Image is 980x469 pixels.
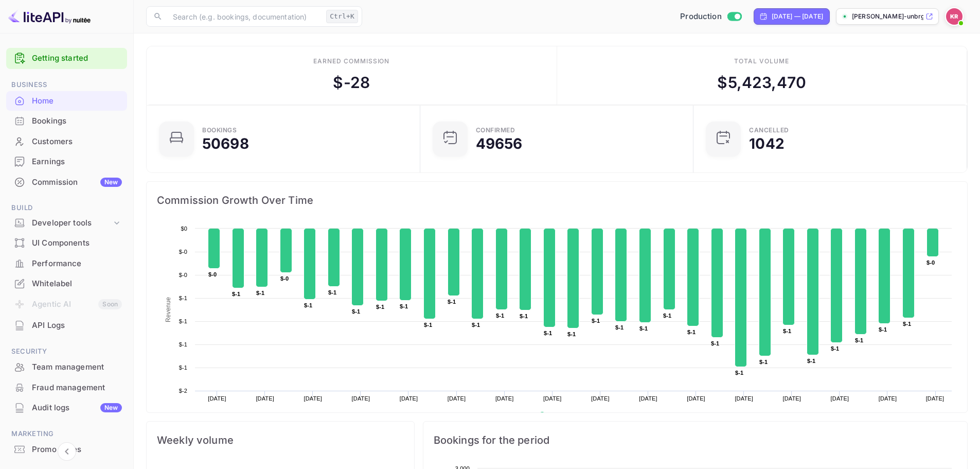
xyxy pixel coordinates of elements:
div: Getting started [6,48,127,69]
text: $-1 [179,341,187,348]
text: [DATE] [543,395,562,402]
div: Customers [6,132,127,152]
text: $-1 [179,295,187,301]
span: Bookings for the period [434,432,957,448]
text: $-1 [807,358,815,364]
span: Marketing [6,428,127,440]
text: $-1 [687,329,696,335]
div: API Logs [32,320,122,332]
div: Team management [6,357,127,377]
text: [DATE] [256,395,274,402]
input: Search (e.g. bookings, documentation) [167,6,322,27]
div: Promo codes [32,444,122,456]
div: [DATE] — [DATE] [772,12,823,21]
text: $-1 [879,326,887,333]
text: $-1 [783,328,791,334]
text: Revenue [165,297,172,322]
text: $-1 [304,302,312,308]
a: Audit logsNew [6,398,127,417]
text: $-1 [544,330,552,336]
div: CANCELLED [749,127,789,133]
text: $-1 [567,331,576,337]
text: $-1 [179,364,187,371]
a: Promo codes [6,440,127,459]
div: Customers [32,136,122,148]
text: $-1 [903,321,911,327]
span: Security [6,346,127,357]
text: [DATE] [687,395,705,402]
a: Home [6,91,127,110]
text: $-1 [711,340,719,346]
div: Developer tools [32,217,112,229]
text: $-1 [759,359,768,365]
text: $-1 [639,325,648,332]
div: Whitelabel [6,274,127,294]
div: Team management [32,361,122,373]
p: [PERSON_NAME]-unbrg.[PERSON_NAME]... [852,12,923,21]
div: New [100,403,122,412]
div: 50698 [202,136,249,151]
a: CommissionNew [6,172,127,192]
text: $-1 [256,290,264,296]
a: Team management [6,357,127,376]
text: [DATE] [735,395,753,402]
text: $-1 [448,299,456,305]
a: Performance [6,254,127,273]
div: Confirmed [476,127,515,133]
div: Home [32,95,122,107]
text: [DATE] [304,395,322,402]
span: Build [6,202,127,214]
div: Performance [32,258,122,270]
text: [DATE] [879,395,897,402]
a: API Logs [6,316,127,335]
text: [DATE] [639,395,657,402]
div: Earnings [6,152,127,172]
text: $-1 [232,291,240,297]
text: $-1 [400,303,408,309]
text: $-1 [831,345,839,352]
text: [DATE] [591,395,610,402]
div: Earnings [32,156,122,168]
text: $-1 [520,313,528,319]
text: [DATE] [448,395,466,402]
div: Audit logsNew [6,398,127,418]
text: [DATE] [352,395,370,402]
text: [DATE] [400,395,418,402]
div: Bookings [32,115,122,127]
div: UI Components [32,237,122,249]
div: Audit logs [32,402,122,414]
text: [DATE] [495,395,514,402]
img: Kobus Roux [946,8,963,25]
text: $-1 [179,318,187,324]
div: $ -28 [333,71,370,94]
a: Getting started [32,53,122,64]
div: Performance [6,254,127,274]
a: Fraud management [6,378,127,397]
div: Whitelabel [32,278,122,290]
div: New [100,178,122,187]
div: $ 5,423,470 [717,71,806,94]
text: $0 [181,225,187,232]
text: $-1 [735,370,743,376]
text: [DATE] [783,395,801,402]
text: $-0 [179,249,187,255]
div: Bookings [202,127,237,133]
text: $-1 [376,304,384,310]
text: $-0 [208,271,217,277]
span: Commission Growth Over Time [157,192,957,209]
text: $-1 [855,337,863,343]
a: Bookings [6,111,127,130]
text: Revenue [549,412,575,419]
div: Total volume [734,57,789,66]
text: $-1 [592,318,600,324]
text: [DATE] [926,395,945,402]
div: Fraud management [6,378,127,398]
text: $-1 [496,312,504,319]
div: Earned commission [313,57,389,66]
div: Ctrl+K [326,10,358,23]
div: Fraud management [32,382,122,394]
span: Production [680,11,722,23]
div: Home [6,91,127,111]
text: $-1 [352,308,360,315]
div: 49656 [476,136,523,151]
